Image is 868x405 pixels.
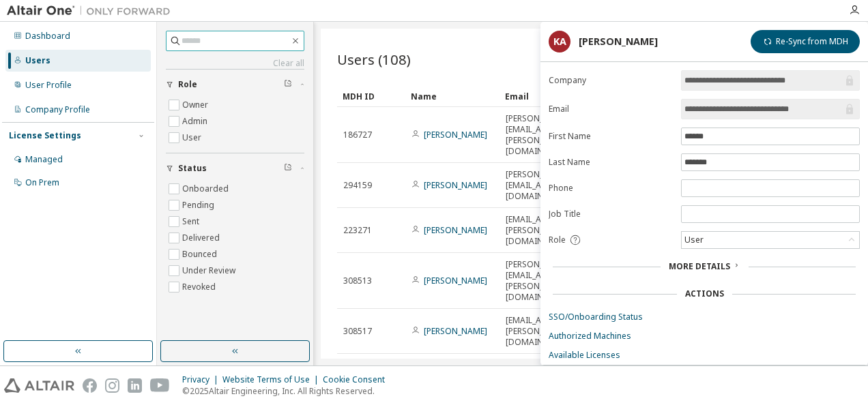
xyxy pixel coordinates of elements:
label: Phone [549,183,673,194]
div: Cookie Consent [323,374,393,385]
label: User [182,130,204,146]
label: Owner [182,97,211,113]
div: License Settings [9,130,81,141]
span: [EMAIL_ADDRESS][PERSON_NAME][DOMAIN_NAME] [506,315,575,348]
span: 294159 [343,180,372,191]
button: Role [166,70,304,100]
label: Onboarded [182,181,231,197]
img: facebook.svg [83,378,97,393]
label: Under Review [182,262,238,279]
span: Clear filter [284,163,292,174]
label: Admin [182,113,210,130]
div: Website Terms of Use [222,374,323,385]
div: Privacy [182,374,222,385]
div: MDH ID [343,85,400,107]
label: Last Name [549,157,673,168]
div: User Profile [25,80,72,91]
div: Company Profile [25,104,90,115]
div: Name [411,85,494,107]
div: [PERSON_NAME] [579,36,658,47]
span: 308513 [343,275,372,286]
a: [PERSON_NAME] [424,129,487,140]
label: Pending [182,197,217,213]
span: Status [178,163,207,174]
div: Users [25,55,50,66]
div: On Prem [25,177,59,188]
label: Revoked [182,279,218,295]
div: Actions [685,288,724,299]
button: Re-Sync from MDH [751,30,860,53]
a: [PERSON_NAME] [424,179,487,191]
span: [EMAIL_ADDRESS][PERSON_NAME][DOMAIN_NAME] [506,214,575,247]
span: [PERSON_NAME][EMAIL_ADDRESS][PERSON_NAME][DOMAIN_NAME] [506,113,575,157]
span: More Details [669,260,730,272]
label: Email [549,104,673,115]
label: Bounced [182,246,220,262]
a: Clear all [166,58,304,69]
div: User [682,232,859,248]
label: Job Title [549,209,673,220]
img: altair_logo.svg [4,378,74,393]
label: First Name [549,131,673,142]
div: Email [505,85,562,107]
label: Delivered [182,230,222,246]
img: linkedin.svg [128,378,142,393]
span: 308517 [343,326,372,337]
img: youtube.svg [150,378,170,393]
a: [PERSON_NAME] [424,325,487,337]
a: Available Licenses [549,350,860,361]
div: KA [549,31,570,52]
a: [PERSON_NAME] [424,275,487,286]
span: 223271 [343,225,372,236]
span: Role [178,79,197,90]
a: [PERSON_NAME] [424,224,487,236]
div: User [682,232,706,247]
span: 186727 [343,130,372,140]
span: Users (108) [337,50,411,69]
a: SSO/Onboarding Status [549,312,860,322]
button: Status [166,153,304,183]
label: Company [549,75,673,86]
span: Role [549,235,566,245]
a: Authorized Machines [549,331,860,342]
div: Managed [25,154,63,165]
label: Sent [182,213,202,230]
span: Clear filter [284,79,292,90]
span: [PERSON_NAME][EMAIL_ADDRESS][DOMAIN_NAME] [506,169,575,202]
img: instagram.svg [105,378,119,393]
img: Altair One [7,4,177,18]
p: © 2025 Altair Engineering, Inc. All Rights Reserved. [182,385,393,397]
div: Dashboard [25,31,70,42]
span: [PERSON_NAME][EMAIL_ADDRESS][PERSON_NAME][DOMAIN_NAME] [506,259,575,303]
